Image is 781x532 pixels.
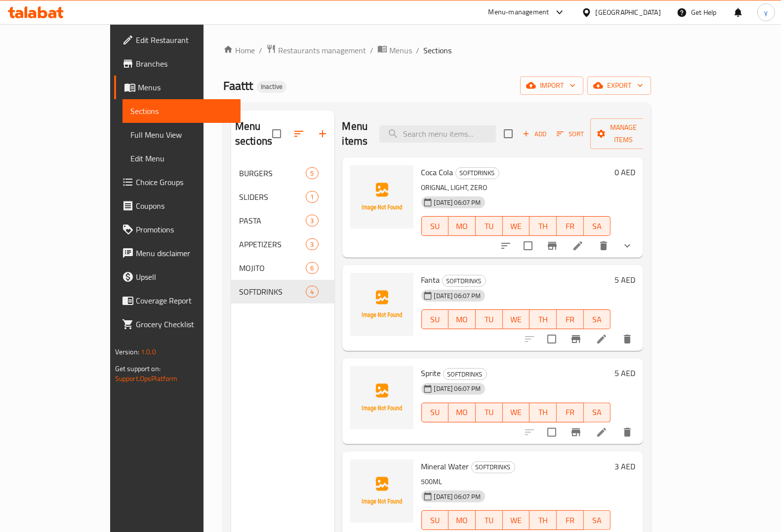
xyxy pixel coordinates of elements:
[136,224,233,235] span: Promotions
[452,219,472,233] span: MO
[306,264,318,273] span: 6
[421,272,440,287] span: Fanta
[223,44,651,57] nav: breadcrumb
[426,513,445,528] span: SU
[557,510,584,530] button: FR
[136,34,233,46] span: Edit Restaurant
[239,167,306,179] span: BURGERS
[521,128,548,140] span: Add
[476,510,503,530] button: TU
[503,309,530,329] button: WE
[507,219,526,233] span: WE
[239,238,306,250] span: APPETIZERS
[518,235,538,256] span: Select to update
[421,366,441,380] span: Sprite
[596,426,608,438] a: Edit menu item
[141,345,156,358] span: 1.0.0
[557,216,584,236] button: FR
[130,152,233,164] span: Edit Menu
[306,240,318,249] span: 3
[471,461,515,473] div: SOFTDRINKS
[130,105,233,117] span: Sections
[426,219,445,233] span: SU
[114,289,241,312] a: Coverage Report
[530,309,557,329] button: TH
[239,191,306,203] span: SLIDERS
[114,194,241,218] a: Coupons
[472,461,515,473] span: SOFTDRINKS
[616,420,639,444] button: delete
[480,219,499,233] span: TU
[257,81,287,93] div: Inactive
[115,362,161,375] span: Get support on:
[136,247,233,259] span: Menu disclaimer
[130,129,233,141] span: Full Menu View
[503,403,530,422] button: WE
[443,275,486,287] span: SOFTDRINKS
[377,44,412,57] a: Menus
[557,128,584,140] span: Sort
[421,165,453,180] span: Coca Cola
[530,403,557,422] button: TH
[764,7,768,18] span: y
[266,44,366,57] a: Restaurants management
[584,403,611,422] button: SA
[498,123,519,144] span: Select section
[584,216,611,236] button: SA
[480,513,499,528] span: TU
[452,405,472,419] span: MO
[541,422,562,443] span: Select to update
[389,44,412,56] span: Menus
[592,234,616,258] button: delete
[528,79,575,92] span: import
[507,405,526,419] span: WE
[596,333,608,345] a: Edit menu item
[278,44,366,56] span: Restaurants management
[426,312,445,327] span: SU
[587,76,651,95] button: export
[557,309,584,329] button: FR
[595,79,643,92] span: export
[534,312,553,327] span: TH
[590,118,657,149] button: Manage items
[239,262,306,274] span: MOJITO
[557,403,584,422] button: FR
[430,384,485,393] span: [DATE] 06:07 PM
[421,182,611,194] p: ORIGNAL, LIGHT, ZERO
[442,275,486,287] div: SOFTDRINKS
[598,121,649,146] span: Manage items
[350,273,413,336] img: Fanta
[123,123,241,147] a: Full Menu View
[534,219,553,233] span: TH
[615,366,635,380] h6: 5 AED
[564,327,588,351] button: Branch-specific-item
[519,126,550,142] button: Add
[114,52,241,76] a: Branches
[350,366,413,429] img: Sprite
[379,125,496,143] input: search
[615,459,635,473] h6: 3 AED
[231,185,334,209] div: SLIDERS1
[306,287,318,297] span: 4
[136,318,233,330] span: Grocery Checklist
[503,510,530,530] button: WE
[138,81,233,93] span: Menus
[530,216,557,236] button: TH
[476,216,503,236] button: TU
[423,44,452,56] span: Sections
[421,476,611,488] p: 500ML
[540,234,564,258] button: Branch-specific-item
[231,209,334,232] div: PASTA3
[456,167,499,179] span: SOFTDRINKS
[507,312,526,327] span: WE
[452,513,472,528] span: MO
[114,265,241,289] a: Upsell
[306,262,318,274] div: items
[615,273,635,287] h6: 5 AED
[588,405,607,419] span: SA
[239,286,306,298] span: SOFTDRINKS
[306,191,318,203] div: items
[416,44,419,56] li: /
